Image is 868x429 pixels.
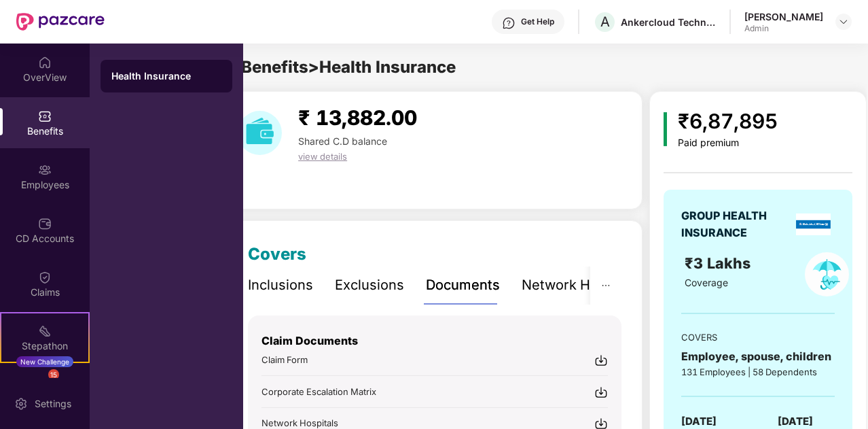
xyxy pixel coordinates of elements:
span: view details [298,151,347,162]
div: Inclusions [248,275,313,296]
img: svg+xml;base64,PHN2ZyBpZD0iSG9tZSIgeG1sbnM9Imh0dHA6Ly93d3cudzMub3JnLzIwMDAvc3ZnIiB3aWR0aD0iMjAiIG... [38,56,52,69]
div: GROUP HEALTH INSURANCE [681,207,791,241]
img: svg+xml;base64,PHN2ZyBpZD0iRW1wbG95ZWVzIiB4bWxucz0iaHR0cDovL3d3dy53My5vcmcvMjAwMC9zdmciIHdpZHRoPS... [38,163,52,177]
img: svg+xml;base64,PHN2ZyBpZD0iRHJvcGRvd24tMzJ4MzIiIHhtbG5zPSJodHRwOi8vd3d3LnczLm9yZy8yMDAwL3N2ZyIgd2... [838,16,849,27]
div: Employee, spouse, children [681,348,835,365]
div: Settings [31,397,75,411]
div: [PERSON_NAME] [744,10,823,23]
img: icon [664,112,667,146]
div: Network Hospitals [522,275,640,296]
img: svg+xml;base64,PHN2ZyBpZD0iSGVscC0zMngzMiIgeG1sbnM9Imh0dHA6Ly93d3cudzMub3JnLzIwMDAvc3ZnIiB3aWR0aD... [502,16,516,30]
img: svg+xml;base64,PHN2ZyBpZD0iRG93bmxvYWQtMjR4MjQiIHhtbG5zPSJodHRwOi8vd3d3LnczLm9yZy8yMDAwL3N2ZyIgd2... [594,354,608,367]
img: svg+xml;base64,PHN2ZyBpZD0iRG93bmxvYWQtMjR4MjQiIHhtbG5zPSJodHRwOi8vd3d3LnczLm9yZy8yMDAwL3N2ZyIgd2... [594,385,608,399]
span: Coverage [685,277,728,288]
div: ₹6,87,895 [678,105,778,137]
img: download [238,111,282,155]
img: policyIcon [805,252,849,296]
div: Admin [744,23,823,34]
img: svg+xml;base64,PHN2ZyBpZD0iQ2xhaW0iIHhtbG5zPSJodHRwOi8vd3d3LnczLm9yZy8yMDAwL3N2ZyIgd2lkdGg9IjIwIi... [38,271,52,284]
img: New Pazcare Logo [16,13,105,31]
span: Network Hospitals [261,417,338,428]
span: ellipsis [601,281,611,290]
div: Exclusions [335,275,404,296]
span: A [600,14,610,30]
span: ₹3 Lakhs [685,254,755,272]
div: Documents [426,275,500,296]
button: ellipsis [590,267,621,304]
div: 15 [48,369,59,380]
div: COVERS [681,330,835,344]
div: Get Help [521,16,554,27]
p: Claim Documents [261,332,608,349]
div: Paid premium [678,137,778,149]
img: insurerLogo [796,213,831,235]
div: 131 Employees | 58 Dependents [681,365,835,379]
img: svg+xml;base64,PHN2ZyB4bWxucz0iaHR0cDovL3d3dy53My5vcmcvMjAwMC9zdmciIHdpZHRoPSIyMSIgaGVpZ2h0PSIyMC... [38,324,52,338]
span: Shared C.D balance [298,135,387,147]
span: Claim Form [261,354,308,365]
span: Covers [248,244,306,264]
span: Corporate Escalation Matrix [261,386,376,397]
img: svg+xml;base64,PHN2ZyBpZD0iU2V0dGluZy0yMHgyMCIgeG1sbnM9Imh0dHA6Ly93d3cudzMub3JnLzIwMDAvc3ZnIiB3aW... [14,397,28,411]
img: svg+xml;base64,PHN2ZyBpZD0iQ0RfQWNjb3VudHMiIGRhdGEtbmFtZT0iQ0QgQWNjb3VudHMiIHhtbG5zPSJodHRwOi8vd3... [38,217,52,230]
span: Benefits > Health Insurance [241,57,456,77]
div: Ankercloud Technologies Private Limited [621,16,716,29]
span: ₹ 13,882.00 [298,105,417,130]
div: New Challenge [16,356,73,367]
div: Stepathon [1,339,88,353]
img: svg+xml;base64,PHN2ZyBpZD0iQmVuZWZpdHMiIHhtbG5zPSJodHRwOi8vd3d3LnczLm9yZy8yMDAwL3N2ZyIgd2lkdGg9Ij... [38,109,52,123]
div: Health Insurance [111,69,221,83]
